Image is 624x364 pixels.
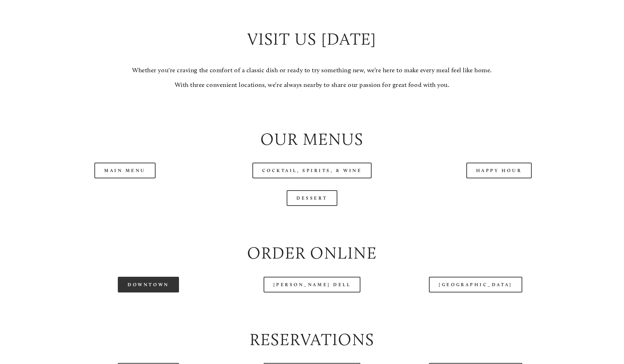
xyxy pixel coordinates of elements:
h2: Our Menus [37,128,587,151]
a: Cocktail, Spirits, & Wine [252,163,372,178]
a: [PERSON_NAME] Dell [264,277,361,292]
p: Whether you're craving the comfort of a classic dish or ready to try something new, we’re here to... [131,63,493,92]
a: [GEOGRAPHIC_DATA] [429,277,522,292]
h2: Reservations [37,328,587,351]
h2: Order Online [37,242,587,265]
a: Dessert [287,190,337,206]
a: Happy Hour [466,163,532,178]
a: Main Menu [94,163,156,178]
a: Downtown [118,277,179,292]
